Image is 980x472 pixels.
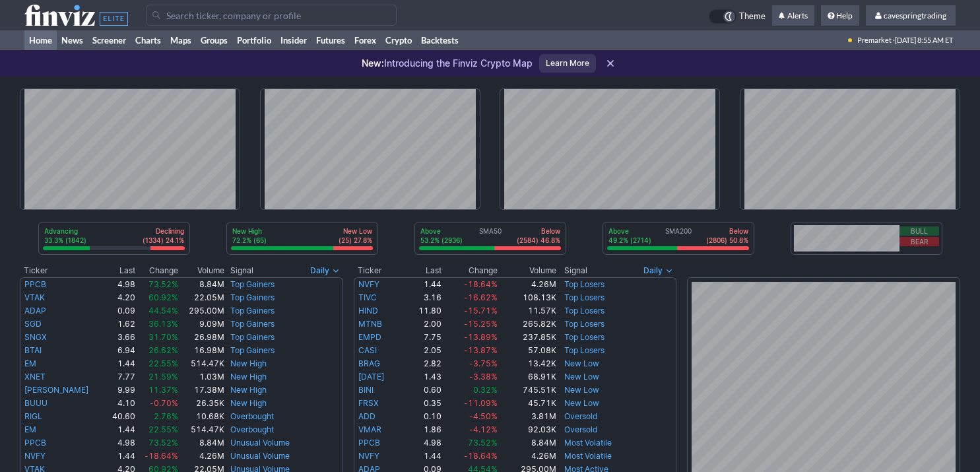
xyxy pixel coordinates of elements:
a: Overbought [230,424,274,434]
td: 13.42K [498,357,558,370]
td: 745.51K [498,384,558,397]
p: (1334) 24.1% [143,236,184,245]
p: Introducing the Finviz Crypto Map [362,57,533,70]
a: VMAR [358,424,381,434]
a: New High [230,398,267,408]
span: Daily [310,264,329,277]
span: -18.64% [464,279,498,289]
a: Insider [276,30,311,50]
span: cavespringtrading [884,11,946,20]
p: New High [232,226,267,236]
td: 108.13K [498,291,558,304]
p: Below [706,226,748,236]
span: 22.55% [148,358,178,368]
span: -11.09% [464,398,498,408]
td: 514.47K [179,423,224,436]
a: Top Gainers [230,345,275,355]
a: Top Gainers [230,332,275,342]
a: Overbought [230,411,274,421]
span: Daily [643,264,663,277]
button: Bull [899,226,939,236]
p: (2806) 50.8% [706,236,748,245]
span: 21.59% [148,372,178,382]
span: 36.13% [148,319,178,329]
span: -4.12% [469,424,498,434]
a: Forex [350,30,381,50]
td: 0.60 [403,384,442,397]
span: Signal [230,265,253,276]
a: Oversold [564,424,597,434]
span: 11.37% [148,385,178,395]
th: Last [106,264,136,277]
a: New High [230,358,267,368]
td: 1.44 [106,357,136,370]
p: Above [608,226,651,236]
a: EM [24,358,36,368]
td: 11.57K [498,304,558,318]
p: 49.2% (2714) [608,236,651,245]
a: BINI [358,385,374,395]
td: 17.38M [179,384,224,397]
p: Declining [143,226,184,236]
a: RIGL [24,411,42,421]
a: Oversold [564,411,597,421]
p: 53.2% (2936) [420,236,463,245]
a: TIVC [358,292,377,302]
th: Change [136,264,180,277]
a: MTNB [358,319,382,329]
span: -4.50% [469,411,498,421]
th: Ticker [354,264,403,277]
td: 1.44 [403,450,442,463]
td: 1.62 [106,318,136,331]
p: New Low [339,226,372,236]
td: 4.26M [498,450,558,463]
a: PPCB [24,438,46,448]
td: 68.91K [498,370,558,384]
a: Top Losers [564,279,604,289]
span: -15.71% [464,306,498,316]
a: Top Losers [564,292,604,302]
a: NVFY [358,451,379,461]
a: New Low [564,358,599,368]
a: Maps [166,30,196,50]
td: 237.85K [498,331,558,344]
td: 1.43 [403,370,442,384]
a: HIND [358,306,378,316]
td: 1.03M [179,370,224,384]
span: -13.87% [464,345,498,355]
td: 7.75 [403,331,442,344]
a: Crypto [381,30,416,50]
span: -3.38% [469,372,498,382]
a: Charts [131,30,166,50]
a: Top Gainers [230,319,275,329]
td: 22.05M [179,291,224,304]
a: BTAI [24,345,42,355]
p: Below [517,226,560,236]
p: (2584) 46.8% [517,236,560,245]
a: Help [821,5,859,26]
span: [DATE] 8:55 AM ET [895,30,953,50]
a: News [57,30,88,50]
span: -18.64% [145,451,178,461]
span: 73.52% [148,438,178,448]
td: 92.03K [498,423,558,436]
td: 0.35 [403,397,442,410]
a: Top Gainers [230,279,275,289]
button: Signals interval [307,264,343,277]
td: 4.98 [106,436,136,450]
a: ADAP [24,306,46,316]
td: 45.71K [498,397,558,410]
a: Unusual Volume [230,451,290,461]
span: 60.92% [148,292,178,302]
td: 1.44 [403,277,442,291]
p: Above [420,226,463,236]
a: New Low [564,385,599,395]
a: New Low [564,398,599,408]
th: Volume [179,264,224,277]
a: Top Losers [564,345,604,355]
a: New High [230,385,267,395]
span: 0.32% [473,385,498,395]
td: 0.09 [106,304,136,318]
span: New: [362,57,384,69]
div: SMA200 [607,226,750,246]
